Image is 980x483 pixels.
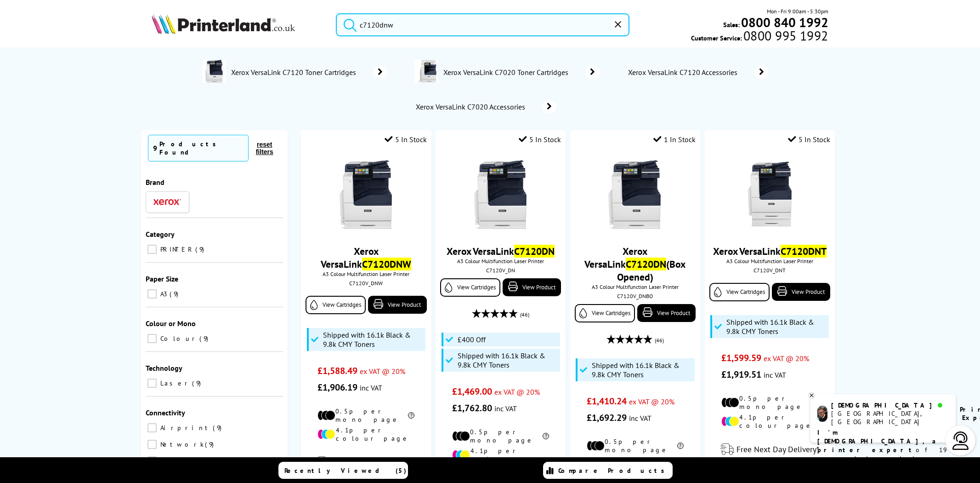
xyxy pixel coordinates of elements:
[147,456,157,466] input: USB 9
[721,352,761,364] span: £1,599.59
[147,440,157,449] input: Network 9
[831,409,948,426] div: [GEOGRAPHIC_DATA], [GEOGRAPHIC_DATA]
[146,408,185,417] span: Connectivity
[153,144,157,153] span: 9
[713,245,827,258] a: Xerox VersaLinkC7120DNT
[520,306,529,323] span: (46)
[146,363,182,373] span: Technology
[158,440,204,448] span: Network
[442,60,600,85] a: Xerox VersaLink C7020 Toner Cartridges
[158,290,169,298] span: A3
[691,31,828,42] span: Customer Service:
[781,245,827,258] mark: C7120DNT
[368,296,426,314] a: View Product
[158,379,191,387] span: Laser
[158,457,176,465] span: USB
[740,18,828,27] a: 0800 840 1992
[587,437,684,454] li: 0.5p per mono page
[726,317,827,336] span: Shipped with 16.1k Black & 9.8k CMY Toners
[458,351,558,369] span: Shipped with 16.1k Black & 9.8k CMY Toners
[152,14,295,34] img: Printerland Logo
[147,423,157,432] input: Airprint 9
[321,245,411,270] a: Xerox VersaLinkC7120DNW
[440,278,500,297] a: View Cartridges
[158,245,194,253] span: PRINTER
[323,330,423,349] span: Shipped with 16.1k Black & 9.8k CMY Toners
[764,354,809,363] span: ex VAT @ 20%
[147,289,157,299] input: A3 9
[332,160,401,229] img: Xerox-C7120-Front-Main-Small.jpg
[362,258,411,270] mark: C7120DNW
[587,412,627,424] span: £1,692.29
[543,462,673,479] a: Compare Products
[494,404,517,413] span: inc VAT
[952,431,970,450] img: user-headset-light.svg
[278,462,408,479] a: Recently Viewed (5)
[158,334,198,343] span: Colour
[637,304,696,322] a: View Product
[817,428,949,481] p: of 19 years! I can help you choose the right product
[817,406,827,422] img: chris-livechat.png
[317,381,357,393] span: £1,906.19
[159,140,244,156] div: Products Found
[360,383,382,392] span: inc VAT
[230,60,387,85] a: Xerox VersaLink C7120 Toner Cartridges
[147,334,157,343] input: Colour 9
[629,397,674,406] span: ex VAT @ 20%
[415,102,529,111] span: Xerox VersaLink C7020 Accessories
[575,304,635,322] a: View Cartridges
[723,20,740,29] span: Sales:
[146,319,196,328] span: Colour or Mono
[452,402,492,414] span: £1,762.80
[249,140,281,156] button: reset filters
[709,258,830,264] span: A3 Colour Multifunction Laser Printer
[627,66,769,79] a: Xerox VersaLink C7120 Accessories
[494,387,540,397] span: ex VAT @ 20%
[592,361,692,379] span: Shipped with 16.1k Black & 9.8k CMY Toners
[360,367,405,376] span: ex VAT @ 20%
[147,245,157,254] input: PRINTER 9
[415,100,556,113] a: Xerox VersaLink C7020 Accessories
[152,14,324,36] a: Printerland Logo
[735,160,804,229] img: Xerox-C7120DNT-Front-Small.jpg
[742,31,828,40] span: 0800 995 1992
[442,68,572,77] span: Xerox VersaLink C7020 Toner Cartridges
[199,334,210,343] span: 9
[466,160,535,229] img: Xerox-C7120-Front-Main-Small.jpg
[503,278,561,296] a: View Product
[764,370,786,379] span: inc VAT
[213,424,224,432] span: 9
[230,68,359,77] span: Xerox VersaLink C7120 Toner Cartridges
[203,60,226,83] img: C7120V_DN-conspage.jpg
[146,230,175,239] span: Category
[306,449,426,475] div: modal_delivery
[627,68,741,77] span: Xerox VersaLink C7120 Accessories
[458,335,486,344] span: £400 Off
[195,245,206,253] span: 9
[788,135,830,144] div: 5 In Stock
[741,14,828,31] b: 0800 840 1992
[772,283,830,301] a: View Product
[709,283,770,301] a: View Cartridges
[626,258,666,270] mark: C7120DN
[146,178,164,187] span: Brand
[587,456,684,473] li: 4.1p per colour page
[558,466,669,475] span: Compare Products
[452,428,549,444] li: 0.5p per mono page
[452,385,492,397] span: £1,469.00
[653,135,696,144] div: 1 In Stock
[519,135,561,144] div: 5 In Stock
[385,135,427,144] div: 5 In Stock
[192,379,203,387] span: 9
[158,424,212,432] span: Airprint
[709,437,830,462] div: modal_delivery
[442,267,559,274] div: C7120V_DN
[587,395,627,407] span: £1,410.24
[629,414,651,423] span: inc VAT
[317,426,414,443] li: 4.1p per colour page
[767,7,828,16] span: Mon - Fri 9:00am - 5:30pm
[831,401,948,409] div: [DEMOGRAPHIC_DATA]
[447,245,555,258] a: Xerox VersaLinkC7120DN
[600,160,669,229] img: Xerox-C7120-Front-Main-Small.jpg
[170,290,181,298] span: 9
